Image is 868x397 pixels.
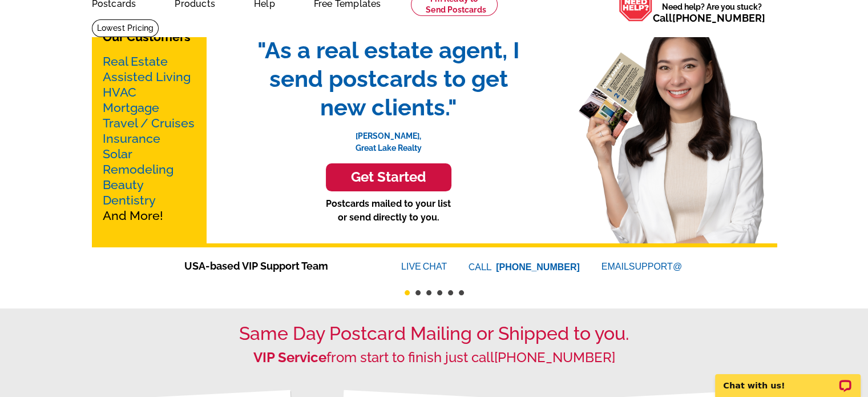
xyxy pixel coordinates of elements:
[601,262,684,271] a: EMAILSUPPORT@
[340,169,437,186] h3: Get Started
[426,290,431,295] button: 3 of 6
[103,193,156,207] a: Dentistry
[103,131,160,146] a: Insurance
[92,323,777,344] h1: Same Day Postcard Mailing or Shipped to you.
[246,197,531,224] p: Postcards mailed to your list or send directly to you.
[459,290,464,295] button: 6 of 6
[103,54,195,223] p: And More!
[103,178,144,192] a: Beauty
[401,262,447,271] a: LIVECHAT
[401,260,423,274] font: LIVE
[708,361,868,397] iframe: LiveChat chat widget
[103,70,191,84] a: Assisted Living
[92,350,777,366] h2: from start to finish just call
[653,12,765,24] span: Call
[672,12,765,24] a: [PHONE_NUMBER]
[103,54,168,69] a: Real Estate
[629,260,684,274] font: SUPPORT@
[653,1,771,24] span: Need help? Are you stuck?
[184,258,367,274] span: USA-based VIP Support Team
[246,122,531,154] p: [PERSON_NAME], Great Lake Realty
[494,349,615,366] a: [PHONE_NUMBER]
[469,260,493,274] font: CALL
[103,85,136,99] a: HVAC
[246,36,531,122] span: "As a real estate agent, I send postcards to get new clients."
[405,290,410,295] button: 1 of 6
[246,163,531,191] a: Get Started
[415,290,421,295] button: 2 of 6
[103,162,173,177] a: Remodeling
[103,116,195,130] a: Travel / Cruises
[496,262,580,272] a: [PHONE_NUMBER]
[103,147,132,161] a: Solar
[448,290,453,295] button: 5 of 6
[253,349,326,366] strong: VIP Service
[437,290,442,295] button: 4 of 6
[103,101,159,115] a: Mortgage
